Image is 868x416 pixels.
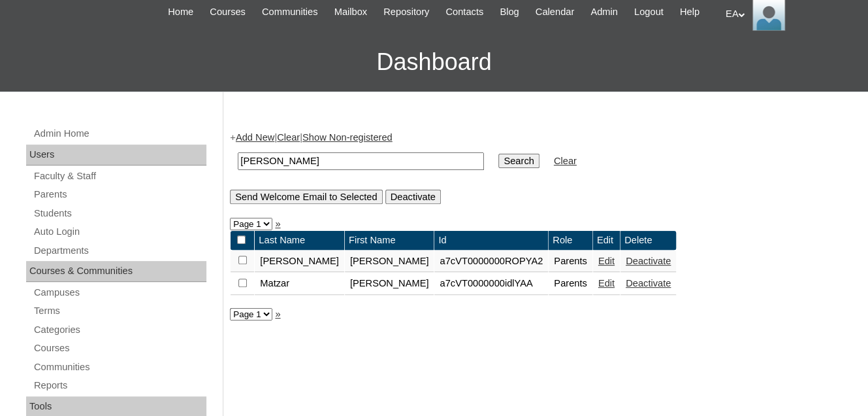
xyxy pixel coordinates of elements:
[33,205,206,222] a: Students
[275,309,280,319] a: »
[434,273,548,295] td: a7cVT0000000idlYAA
[345,273,434,295] td: [PERSON_NAME]
[255,273,344,295] td: Matzar
[7,33,861,92] h3: Dashboard
[529,5,581,20] a: Calendar
[549,251,592,273] td: Parents
[33,340,206,356] a: Courses
[628,5,670,20] a: Logout
[673,5,706,20] a: Help
[168,5,193,20] span: Home
[536,5,574,20] span: Calendar
[584,5,624,20] a: Admin
[680,5,699,20] span: Help
[549,273,592,295] td: Parents
[549,231,592,250] td: Role
[383,5,429,20] span: Repository
[238,152,484,170] input: Search
[26,145,206,165] div: Users
[33,285,206,301] a: Campuses
[26,261,206,282] div: Courses & Communities
[385,190,441,204] input: Deactivate
[434,231,548,250] td: Id
[33,168,206,184] a: Faculty & Staff
[554,156,577,166] a: Clear
[620,231,676,250] td: Delete
[33,224,206,240] a: Auto Login
[255,5,325,20] a: Communities
[33,186,206,203] a: Parents
[255,251,344,273] td: [PERSON_NAME]
[230,131,855,203] div: + | |
[439,5,490,20] a: Contacts
[498,154,539,168] input: Search
[33,359,206,375] a: Communities
[302,132,393,143] a: Show Non-registered
[345,231,434,250] td: First Name
[598,256,615,266] a: Edit
[203,5,252,20] a: Courses
[626,278,671,288] a: Deactivate
[277,132,300,143] a: Clear
[626,256,671,266] a: Deactivate
[493,5,525,20] a: Blog
[262,5,318,20] span: Communities
[33,377,206,394] a: Reports
[590,5,618,20] span: Admin
[445,5,483,20] span: Contacts
[33,303,206,319] a: Terms
[33,243,206,259] a: Departments
[210,5,246,20] span: Courses
[593,231,620,250] td: Edit
[255,231,344,250] td: Last Name
[33,126,206,142] a: Admin Home
[236,132,274,143] a: Add New
[500,5,519,20] span: Blog
[275,218,280,229] a: »
[161,5,200,20] a: Home
[33,322,206,338] a: Categories
[334,5,368,20] span: Mailbox
[377,5,436,20] a: Repository
[328,5,374,20] a: Mailbox
[634,5,664,20] span: Logout
[598,278,615,288] a: Edit
[230,190,382,204] input: Send Welcome Email to Selected
[345,251,434,273] td: [PERSON_NAME]
[434,251,548,273] td: a7cVT0000000ROPYA2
